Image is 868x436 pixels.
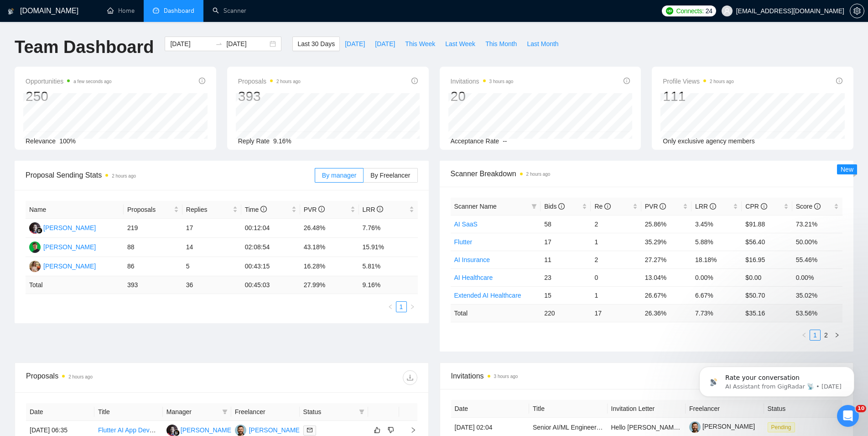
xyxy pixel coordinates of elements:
span: Proposals [238,76,301,87]
td: 393 [124,276,182,294]
span: to [215,40,223,47]
span: dashboard [153,7,159,14]
td: 00:45:03 [241,276,300,294]
div: Proposals [26,370,222,385]
span: info-circle [604,203,611,210]
span: Pending [768,422,795,432]
img: upwork-logo.png [666,7,673,15]
li: Next Page [832,330,842,341]
iframe: Intercom notifications message [686,347,868,411]
span: By manager [322,172,356,179]
span: By Freelancer [370,172,410,179]
a: [PERSON_NAME] [689,423,755,430]
td: 16.28% [300,257,359,276]
a: AI Insurance [454,256,490,263]
time: a few seconds ago [73,79,111,84]
span: Proposal Sending Stats [26,169,315,181]
td: 1 [591,233,641,251]
span: -- [503,137,507,145]
span: Score [796,203,821,210]
td: Total [451,304,541,322]
button: right [407,301,418,312]
span: like [374,426,380,434]
th: Date [451,400,530,418]
td: 2 [591,215,641,233]
span: setting [850,7,864,15]
a: 2 [821,330,831,340]
span: Bids [544,203,565,210]
th: Replies [182,201,241,219]
td: $0.00 [742,268,792,286]
span: 24 [706,6,712,16]
div: 250 [26,88,112,105]
span: Relevance [26,137,56,145]
td: 18.18% [691,251,742,268]
a: VK[PERSON_NAME] [235,426,301,433]
span: Invitations [451,76,514,87]
td: 36 [182,276,241,294]
span: Scanner Name [454,203,497,210]
td: 0 [591,268,641,286]
td: $ 35.16 [742,304,792,322]
td: 13.04% [641,268,691,286]
div: 393 [238,88,301,105]
span: Re [594,203,611,210]
span: info-circle [199,78,205,84]
a: SS[PERSON_NAME] [166,426,233,433]
span: Time [245,206,267,213]
a: Pending [768,423,799,431]
td: 26.67% [641,286,691,304]
td: 86 [124,257,182,276]
span: info-circle [411,78,418,84]
span: filter [220,405,229,419]
a: Flutter AI App Developer for Customization and Development [98,426,270,434]
span: right [403,427,416,433]
button: right [832,330,842,341]
a: AI SaaS [454,221,478,228]
td: 5.81% [359,257,418,276]
td: 58 [541,215,591,233]
img: c1-JWQDXWEy3CnA6sRtFzzU22paoDq5cZnWyBNc3HWqwvuW0qNnjm1CMP-YmbEEtPC [689,421,701,433]
td: 73.21% [792,215,842,233]
button: Last Week [440,37,480,51]
input: End date [226,39,268,49]
button: This Month [480,37,522,51]
time: 2 hours ago [710,79,734,84]
button: dislike [385,425,396,436]
span: LRR [695,203,716,210]
div: [PERSON_NAME] [43,223,96,233]
span: filter [222,409,228,415]
th: Date [26,403,94,421]
span: info-circle [710,203,716,210]
div: [PERSON_NAME] [43,242,96,252]
a: SS[PERSON_NAME] [29,224,96,231]
td: 35.29% [641,233,691,251]
span: Last 30 Days [297,39,335,49]
td: $16.95 [742,251,792,268]
td: 00:12:04 [241,219,300,238]
th: Name [26,201,124,219]
td: 3.45% [691,215,742,233]
span: 9.16% [273,137,291,145]
td: $50.70 [742,286,792,304]
span: Profile Views [663,76,734,87]
span: info-circle [836,78,842,84]
button: [DATE] [370,37,400,51]
span: This Week [405,39,435,49]
img: SS [166,425,178,436]
td: Total [26,276,124,294]
button: like [372,425,383,436]
span: 100% [59,137,76,145]
div: [PERSON_NAME] [43,261,96,271]
img: gigradar-bm.png [173,430,180,436]
div: [PERSON_NAME] [181,425,233,435]
td: $91.88 [742,215,792,233]
span: Replies [186,205,231,215]
li: 1 [810,330,821,341]
span: Connects: [676,6,703,16]
a: Flutter [454,238,473,246]
span: Opportunities [26,76,112,87]
td: 15.91% [359,238,418,257]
